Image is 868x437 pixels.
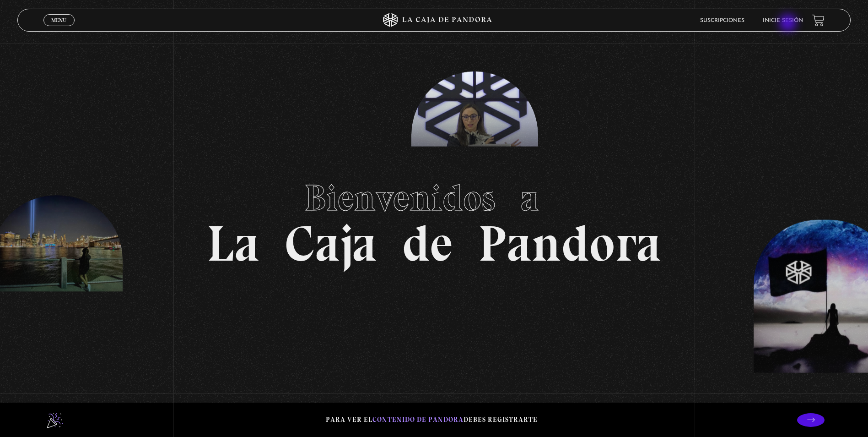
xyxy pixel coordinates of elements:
[49,25,70,32] span: Cerrar
[51,17,66,23] span: Menu
[326,414,538,426] p: Para ver el debes registrarte
[304,176,564,220] span: Bienvenidos a
[372,415,464,424] span: contenido de Pandora
[207,168,661,269] h1: La Caja de Pandora
[812,14,825,27] a: View your shopping cart
[763,18,803,23] a: Inicie sesión
[700,18,744,23] a: Suscripciones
